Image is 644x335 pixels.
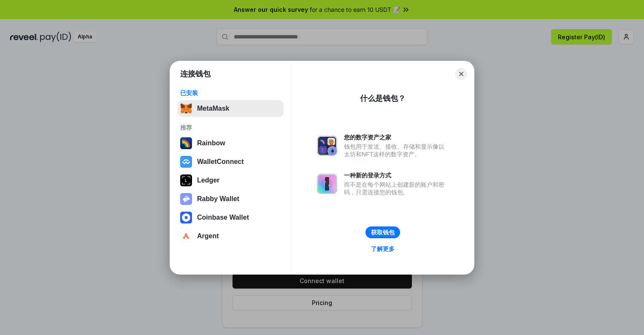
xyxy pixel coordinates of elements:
img: svg+xml,%3Csvg%20xmlns%3D%22http%3A%2F%2Fwww.w3.org%2F2000%2Fsvg%22%20fill%3D%22none%22%20viewBox... [317,174,337,194]
div: 获取钱包 [371,229,395,236]
img: svg+xml,%3Csvg%20fill%3D%22none%22%20height%3D%2233%22%20viewBox%3D%220%200%2035%2033%22%20width%... [180,103,192,114]
img: svg+xml,%3Csvg%20width%3D%2228%22%20height%3D%2228%22%20viewBox%3D%220%200%2028%2028%22%20fill%3D... [180,156,192,168]
img: svg+xml,%3Csvg%20xmlns%3D%22http%3A%2F%2Fwww.w3.org%2F2000%2Fsvg%22%20fill%3D%22none%22%20viewBox... [317,136,337,156]
div: 而不是在每个网站上创建新的账户和密码，只需连接您的钱包。 [344,181,449,196]
div: 钱包用于发送、接收、存储和显示像以太坊和NFT这样的数字资产。 [344,143,449,158]
div: 一种新的登录方式 [344,172,449,179]
button: Rabby Wallet [178,191,284,207]
button: Rainbow [178,135,284,152]
button: MetaMask [178,100,284,117]
button: Coinbase Wallet [178,209,284,226]
div: Argent [197,232,219,240]
button: Close [455,68,467,80]
h1: 连接钱包 [180,69,211,79]
button: Argent [178,228,284,245]
img: svg+xml,%3Csvg%20width%3D%22120%22%20height%3D%22120%22%20viewBox%3D%220%200%20120%20120%22%20fil... [180,137,192,149]
img: svg+xml,%3Csvg%20xmlns%3D%22http%3A%2F%2Fwww.w3.org%2F2000%2Fsvg%22%20width%3D%2228%22%20height%3... [180,174,192,186]
div: Rainbow [197,139,225,147]
div: 您的数字资产之家 [344,133,449,141]
div: WalletConnect [197,158,244,166]
img: svg+xml,%3Csvg%20width%3D%2228%22%20height%3D%2228%22%20viewBox%3D%220%200%2028%2028%22%20fill%3D... [180,212,192,223]
button: Ledger [178,172,284,189]
div: Rabby Wallet [197,195,239,203]
a: 了解更多 [366,243,400,254]
div: MetaMask [197,105,229,112]
div: Ledger [197,177,219,184]
img: svg+xml,%3Csvg%20xmlns%3D%22http%3A%2F%2Fwww.w3.org%2F2000%2Fsvg%22%20fill%3D%22none%22%20viewBox... [180,193,192,205]
button: WalletConnect [178,153,284,170]
div: Coinbase Wallet [197,214,249,221]
div: 什么是钱包？ [360,93,406,103]
img: svg+xml,%3Csvg%20width%3D%2228%22%20height%3D%2228%22%20viewBox%3D%220%200%2028%2028%22%20fill%3D... [180,230,192,242]
div: 推荐 [180,124,281,131]
div: 已安装 [180,89,281,97]
button: 获取钱包 [365,226,400,238]
div: 了解更多 [371,245,395,253]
